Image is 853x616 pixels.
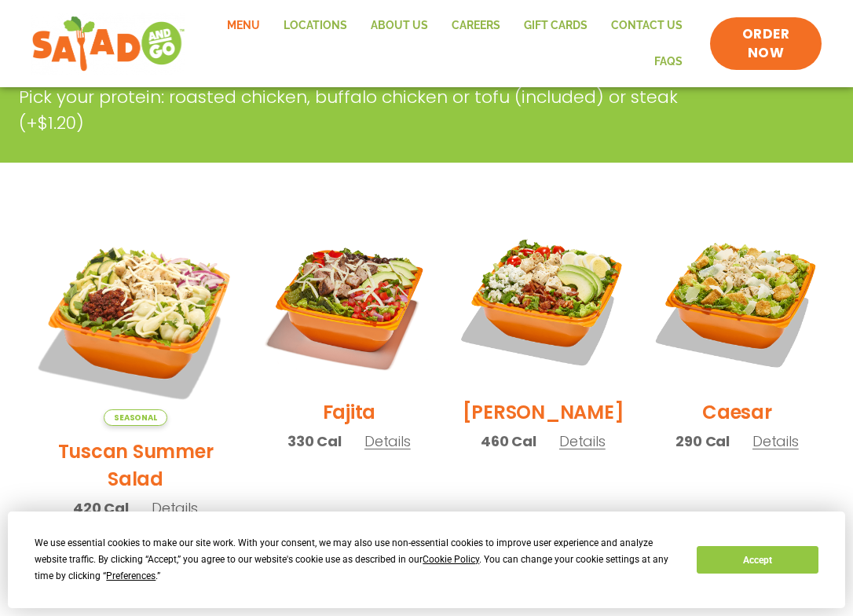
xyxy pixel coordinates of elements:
[652,216,822,387] img: Product photo for Caesar Salad
[104,409,167,426] span: Seasonal
[675,431,730,452] span: 290 Cal
[481,431,536,452] span: 460 Cal
[726,25,806,63] span: ORDER NOW
[106,570,156,581] span: Preferences
[287,431,342,452] span: 330 Cal
[201,8,695,79] nav: Menu
[359,8,440,44] a: About Us
[463,398,624,426] h2: [PERSON_NAME]
[323,398,376,426] h2: Fajita
[272,8,359,44] a: Locations
[642,44,694,80] a: FAQs
[35,535,678,585] div: We use essential cookies to make our site work. With your consent, we may also use non-essential ...
[19,84,718,136] p: Pick your protein: roasted chicken, buffalo chicken or tofu (included) or steak (+$1.20)
[458,216,628,387] img: Product photo for Cobb Salad
[152,498,198,518] span: Details
[31,438,240,493] h2: Tuscan Summer Salad
[264,216,434,387] img: Product photo for Fajita Salad
[710,17,822,71] a: ORDER NOW
[8,511,845,608] div: Cookie Consent Prompt
[512,8,599,44] a: GIFT CARDS
[73,497,129,519] span: 420 Cal
[697,546,818,574] button: Accept
[702,398,772,426] h2: Caesar
[423,554,479,565] span: Cookie Policy
[31,13,185,75] img: new-SAG-logo-768×292
[559,431,606,451] span: Details
[215,8,272,44] a: Menu
[440,8,512,44] a: Careers
[31,216,240,426] img: Product photo for Tuscan Summer Salad
[599,8,694,44] a: Contact Us
[364,431,411,451] span: Details
[752,431,799,451] span: Details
